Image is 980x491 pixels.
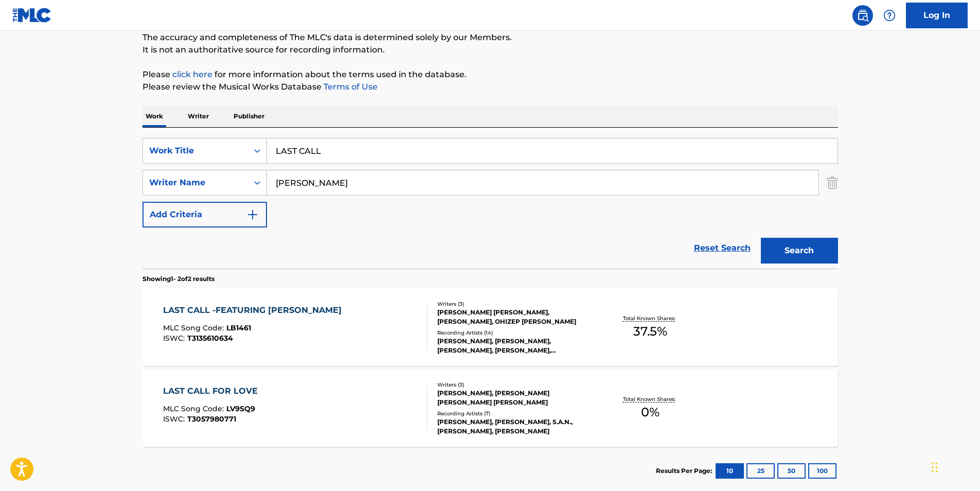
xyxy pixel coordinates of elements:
[633,322,667,341] span: 37.5 %
[437,381,593,389] div: Writers ( 3 )
[142,202,267,227] button: Add Criteria
[226,323,251,332] span: LB1461
[163,334,187,343] span: ISWC :
[437,300,593,308] div: Writers ( 3 )
[746,463,775,479] button: 25
[623,314,678,322] p: Total Known Shares:
[716,463,744,479] button: 10
[879,5,900,26] div: Help
[187,414,236,424] span: T3057980771
[163,414,187,424] span: ISWC :
[142,370,838,447] a: LAST CALL FOR LOVEMLC Song Code:LV9SQ9ISWC:T3057980771Writers (3)[PERSON_NAME], [PERSON_NAME] [PE...
[12,8,52,23] img: MLC Logo
[761,238,838,264] button: Search
[163,323,226,332] span: MLC Song Code :
[149,177,242,189] div: Writer Name
[246,208,259,221] img: 9d2ae6d4665cec9f34b9.svg
[906,3,968,28] a: Log In
[142,44,838,56] p: It is not an authoritative source for recording information.
[142,138,838,269] form: Search Form
[142,274,215,284] p: Showing 1 - 2 of 2 results
[623,395,678,403] p: Total Known Shares:
[226,404,255,413] span: LV9SQ9
[777,463,806,479] button: 50
[230,106,268,127] p: Publisher
[808,463,836,479] button: 100
[437,329,593,337] div: Recording Artists ( 14 )
[142,81,838,93] p: Please review the Musical Works Database
[142,31,838,44] p: The accuracy and completeness of The MLC's data is determined solely by our Members.
[641,403,660,422] span: 0 %
[163,404,226,413] span: MLC Song Code :
[185,106,212,127] p: Writer
[827,170,838,196] img: Delete Criterion
[437,410,593,417] div: Recording Artists ( 7 )
[437,337,593,355] div: [PERSON_NAME], [PERSON_NAME], [PERSON_NAME], [PERSON_NAME], [PERSON_NAME], [PERSON_NAME], [PERSON...
[437,308,593,326] div: [PERSON_NAME] [PERSON_NAME], [PERSON_NAME], OHIZEP [PERSON_NAME]
[322,82,378,92] a: Terms of Use
[932,452,938,483] div: Drag
[187,334,233,343] span: T3135610634
[142,106,166,127] p: Work
[929,442,980,491] iframe: Chat Widget
[437,417,593,436] div: [PERSON_NAME], [PERSON_NAME], S.A.N., [PERSON_NAME], [PERSON_NAME]
[656,466,715,476] p: Results Per Page:
[149,145,242,157] div: Work Title
[172,69,212,79] a: click here
[689,237,756,259] a: Reset Search
[857,9,869,22] img: search
[142,289,838,366] a: LAST CALL -FEATURING [PERSON_NAME]MLC Song Code:LB1461ISWC:T3135610634Writers (3)[PERSON_NAME] [P...
[883,9,896,22] img: help
[437,389,593,407] div: [PERSON_NAME], [PERSON_NAME] [PERSON_NAME] [PERSON_NAME]
[142,68,838,81] p: Please for more information about the terms used in the database.
[163,385,263,397] div: LAST CALL FOR LOVE
[163,304,347,317] div: LAST CALL -FEATURING [PERSON_NAME]
[852,5,873,26] a: Public Search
